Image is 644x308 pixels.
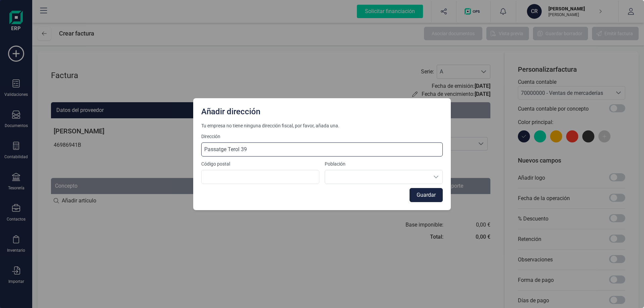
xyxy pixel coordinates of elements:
span: Tu empresa no tiene ninguna dirección fiscal, por favor, añada una. [201,122,443,129]
button: Guardar [410,188,443,202]
label: Población [325,161,443,167]
div: Añadir dirección [199,104,445,117]
label: Código postal [201,161,319,167]
label: Dirección [201,133,443,140]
